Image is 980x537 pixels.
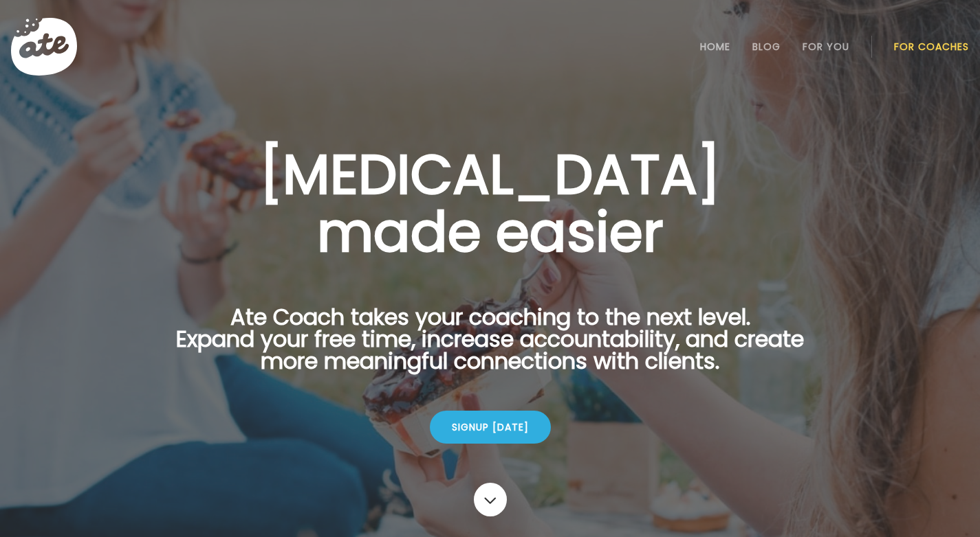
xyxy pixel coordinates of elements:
p: Ate Coach takes your coaching to the next level. Expand your free time, increase accountability, ... [155,306,826,389]
a: Home [700,41,730,52]
a: Blog [752,41,781,52]
a: For Coaches [894,41,969,52]
div: Signup [DATE] [430,411,551,444]
a: For You [803,41,849,52]
h1: [MEDICAL_DATA] made easier [155,146,826,261]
